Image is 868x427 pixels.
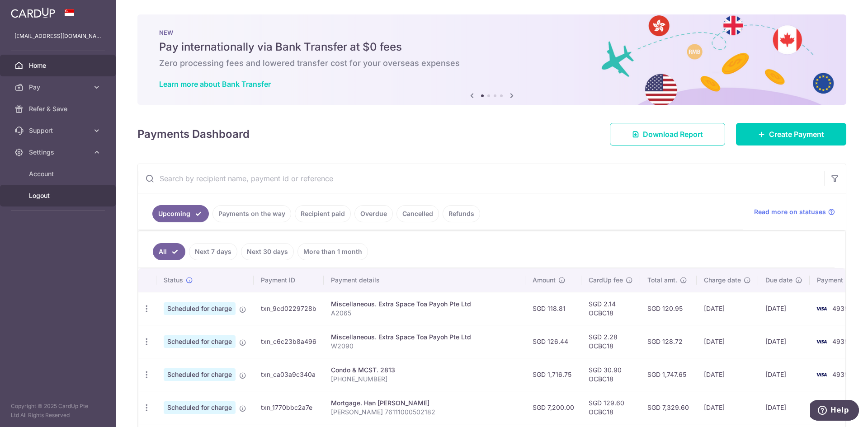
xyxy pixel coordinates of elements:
[640,325,697,358] td: SGD 128.72
[396,205,439,222] a: Cancelled
[581,391,640,424] td: SGD 129.60 OCBC18
[164,368,236,381] span: Scheduled for charge
[11,7,55,18] img: CardUp
[137,14,846,105] img: Bank transfer banner
[189,243,237,260] a: Next 7 days
[704,276,741,285] span: Charge date
[533,276,556,285] span: Amount
[159,29,825,36] p: NEW
[14,32,101,41] p: [EMAIL_ADDRESS][DOMAIN_NAME]
[758,325,810,358] td: [DATE]
[581,358,640,391] td: SGD 30.90 OCBC18
[295,205,351,222] a: Recipient paid
[254,292,324,325] td: txn_9cd0229728b
[159,40,825,54] h5: Pay internationally via Bank Transfer at $0 fees
[640,292,697,325] td: SGD 120.95
[525,391,581,424] td: SGD 7,200.00
[212,205,291,222] a: Payments on the way
[581,292,640,325] td: SGD 2.14 OCBC18
[810,400,859,422] iframe: Opens a widget where you can find more information
[758,292,810,325] td: [DATE]
[254,268,324,292] th: Payment ID
[354,205,393,222] a: Overdue
[29,148,89,157] span: Settings
[525,292,581,325] td: SGD 118.81
[832,371,848,378] span: 4935
[697,292,758,325] td: [DATE]
[164,302,236,315] span: Scheduled for charge
[29,61,89,70] span: Home
[331,300,518,309] div: Miscellaneous. Extra Space Toa Payoh Pte Ltd
[159,80,271,89] a: Learn more about Bank Transfer
[769,129,824,140] span: Create Payment
[137,126,250,142] h4: Payments Dashboard
[754,207,835,216] a: Read more on statuses
[29,104,89,113] span: Refer & Save
[254,325,324,358] td: txn_c6c23b8a496
[640,391,697,424] td: SGD 7,329.60
[20,6,39,14] span: Help
[297,243,368,260] a: More than 1 month
[331,333,518,342] div: Miscellaneous. Extra Space Toa Payoh Pte Ltd
[697,325,758,358] td: [DATE]
[765,276,793,285] span: Due date
[138,164,824,193] input: Search by recipient name, payment id or reference
[754,207,826,216] span: Read more on statuses
[581,325,640,358] td: SGD 2.28 OCBC18
[29,126,89,135] span: Support
[525,358,581,391] td: SGD 1,716.75
[164,276,183,285] span: Status
[331,342,518,351] p: W2090
[29,191,89,200] span: Logout
[331,399,518,408] div: Mortgage. Han [PERSON_NAME]
[159,58,825,69] h6: Zero processing fees and lowered transfer cost for your overseas expenses
[812,369,830,380] img: Bank Card
[812,336,830,347] img: Bank Card
[331,366,518,375] div: Condo & MCST. 2813
[324,268,525,292] th: Payment details
[331,408,518,417] p: [PERSON_NAME] 76111000502182
[736,123,846,145] a: Create Payment
[758,391,810,424] td: [DATE]
[164,401,236,414] span: Scheduled for charge
[697,358,758,391] td: [DATE]
[152,205,209,222] a: Upcoming
[164,335,236,348] span: Scheduled for charge
[254,358,324,391] td: txn_ca03a9c340a
[832,338,848,345] span: 4935
[643,129,703,140] span: Download Report
[29,83,89,92] span: Pay
[331,309,518,318] p: A2065
[610,123,725,145] a: Download Report
[29,169,89,178] span: Account
[589,276,623,285] span: CardUp fee
[832,305,848,312] span: 4935
[254,391,324,424] td: txn_1770bbc2a7e
[758,358,810,391] td: [DATE]
[697,391,758,424] td: [DATE]
[241,243,294,260] a: Next 30 days
[153,243,185,260] a: All
[647,276,677,285] span: Total amt.
[525,325,581,358] td: SGD 126.44
[640,358,697,391] td: SGD 1,747.65
[331,375,518,384] p: [PHONE_NUMBER]
[812,303,830,314] img: Bank Card
[443,205,480,222] a: Refunds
